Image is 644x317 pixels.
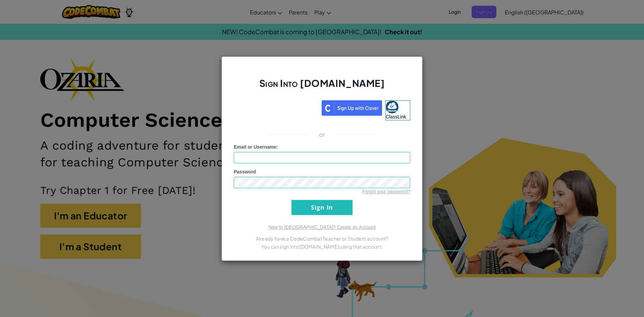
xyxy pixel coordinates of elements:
p: or [319,130,325,139]
img: clever_sso_button@2x.png [322,100,382,116]
a: Forgot your password? [362,189,410,194]
p: You can sign into [DOMAIN_NAME] using that account. [234,243,410,251]
a: New to [GEOGRAPHIC_DATA]? Create an Account [268,224,376,230]
h2: Sign Into [DOMAIN_NAME] [234,77,410,96]
iframe: Sign in with Google Button [230,100,322,114]
span: ClassLink [386,114,406,119]
img: classlink-logo-small.png [386,101,398,113]
label: : [234,144,278,150]
input: Sign In [291,200,353,215]
p: Already have a CodeCombat Teacher or Student account? [234,234,410,243]
span: Email or Username [234,144,276,150]
span: Password [234,169,256,174]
